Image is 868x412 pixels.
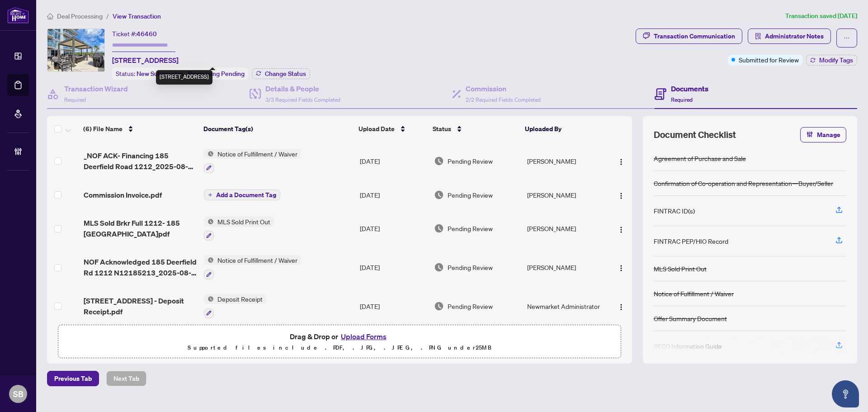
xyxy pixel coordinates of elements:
span: Previous Tab [54,371,92,386]
span: New Submission - Processing Pending [137,70,245,78]
th: Uploaded By [521,116,603,142]
td: [DATE] [356,248,431,287]
span: Required [671,96,693,103]
th: (6) File Name [80,116,199,142]
span: Deposit Receipt [214,294,266,304]
span: home [47,13,53,19]
th: Status [429,116,522,142]
span: plus [208,193,212,197]
img: Document Status [434,190,444,200]
button: Logo [614,154,628,168]
img: logo [7,7,29,24]
img: Logo [618,303,625,311]
button: Manage [800,127,846,142]
span: [STREET_ADDRESS] [112,55,179,66]
div: Transaction Communication [654,29,735,43]
button: Administrator Notes [748,28,831,44]
li: / [106,11,109,21]
button: Change Status [252,68,310,79]
span: Commission Invoice.pdf [84,189,162,200]
span: (6) File Name [83,124,123,134]
span: solution [755,33,761,39]
button: Status IconMLS Sold Print Out [204,217,274,241]
td: [PERSON_NAME] [524,142,606,180]
img: Logo [618,192,625,199]
span: Document Checklist [654,128,736,141]
h4: Details & People [265,83,340,94]
span: NOF Acknowledged 185 Deerfield Rd 1212 N12185213_2025-08-07 17_26_03.pdf [84,256,197,278]
td: Newmarket Administrator [524,287,606,326]
div: Confirmation of Co-operation and Representation—Buyer/Seller [654,178,833,188]
td: [PERSON_NAME] [524,209,606,248]
span: [STREET_ADDRESS] - Deposit Receipt.pdf [84,295,197,317]
img: Status Icon [204,149,214,159]
img: Status Icon [204,217,214,227]
div: [STREET_ADDRESS] [156,70,212,85]
img: Status Icon [204,294,214,304]
span: Pending Review [448,156,493,166]
span: Pending Review [448,190,493,200]
td: [DATE] [356,287,431,326]
td: [DATE] [356,142,431,180]
span: 46460 [137,30,157,38]
span: Pending Review [448,262,493,272]
span: _NOF ACK- Financing 185 Deerfield Road 1212_2025-08-02 12_28_12.pdf [84,150,197,172]
span: Status [433,124,451,134]
div: Status: [112,67,248,80]
span: View Transaction [113,12,161,20]
button: Previous Tab [47,371,99,386]
img: Document Status [434,301,444,311]
span: Pending Review [448,301,493,311]
div: MLS Sold Print Out [654,264,707,274]
button: Modify Tags [806,55,857,66]
span: Upload Date [359,124,395,134]
th: Document Tag(s) [200,116,355,142]
button: Logo [614,299,628,313]
img: Logo [618,226,625,233]
span: Modify Tags [819,57,853,63]
span: MLS Sold Brkr Full 1212- 185 [GEOGRAPHIC_DATA]pdf [84,218,197,239]
article: Transaction saved [DATE] [785,11,857,21]
img: Document Status [434,262,444,272]
span: ellipsis [844,35,850,41]
img: Status Icon [204,255,214,265]
td: [PERSON_NAME] [524,180,606,209]
img: Logo [618,265,625,272]
span: Change Status [265,71,306,77]
span: Manage [817,128,840,142]
div: Ticket #: [112,28,157,39]
span: Administrator Notes [765,29,824,43]
button: Status IconNotice of Fulfillment / Waiver [204,149,301,173]
span: Deal Processing [57,12,103,20]
button: Status IconNotice of Fulfillment / Waiver [204,255,301,279]
img: Logo [618,158,625,166]
button: Logo [614,188,628,202]
button: Upload Forms [338,331,389,342]
button: Add a Document Tag [204,189,280,200]
button: Status IconDeposit Receipt [204,294,266,318]
td: [DATE] [356,180,431,209]
span: 2/2 Required Fields Completed [466,96,541,103]
h4: Commission [466,83,541,94]
span: Pending Review [448,223,493,233]
span: Required [64,96,86,103]
button: Open asap [832,380,859,407]
img: Document Status [434,156,444,166]
button: Next Tab [106,371,146,386]
td: [PERSON_NAME] [524,248,606,287]
span: SB [13,388,24,400]
div: Agreement of Purchase and Sale [654,153,746,163]
th: Upload Date [355,116,429,142]
span: Add a Document Tag [216,192,276,198]
div: FINTRAC PEP/HIO Record [654,236,728,246]
span: 3/3 Required Fields Completed [265,96,340,103]
p: Supported files include .PDF, .JPG, .JPEG, .PNG under 25 MB [64,342,615,353]
h4: Documents [671,83,708,94]
span: Submitted for Review [739,55,799,65]
td: [DATE] [356,209,431,248]
div: Notice of Fulfillment / Waiver [654,289,734,298]
img: IMG-N12185213_1.jpg [47,29,104,71]
span: Drag & Drop orUpload FormsSupported files include .PDF, .JPG, .JPEG, .PNG under25MB [58,325,621,359]
span: Notice of Fulfillment / Waiver [214,255,301,265]
span: MLS Sold Print Out [214,217,274,227]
